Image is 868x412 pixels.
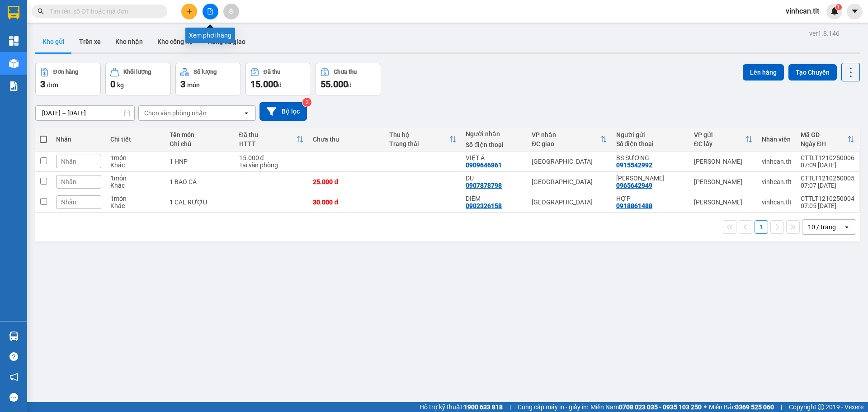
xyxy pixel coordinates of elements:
[9,36,19,46] img: dashboard-icon
[36,106,134,120] input: Select a date range.
[170,140,230,147] div: Ghi chú
[170,178,230,185] div: 1 BAO CÁ
[532,131,600,138] div: VP nhận
[801,161,854,169] div: 07:09 [DATE]
[38,8,44,14] span: search
[8,6,19,19] img: logo-vxr
[239,154,304,161] div: 15.000 đ
[709,402,774,412] span: Miền Bắc
[72,31,108,52] button: Trên xe
[466,161,502,169] div: 0909646861
[207,8,213,14] span: file-add
[796,128,859,152] th: Toggle SortBy
[170,158,230,165] div: 1 HNP
[313,199,380,206] div: 30.000 đ
[193,69,217,75] div: Số lượng
[704,405,707,409] span: ⚪️
[105,63,171,95] button: Khối lượng0kg
[801,131,847,138] div: Mã GD
[689,128,757,152] th: Toggle SortBy
[532,178,607,185] div: [GEOGRAPHIC_DATA]
[762,199,792,206] div: vinhcan.tlt
[123,69,151,75] div: Khối lượng
[837,4,840,10] span: 1
[389,131,449,138] div: Thu hộ
[694,158,753,165] div: [PERSON_NAME]
[466,141,523,148] div: Số điện thoại
[801,154,854,161] div: CTTLT1210250006
[801,175,854,182] div: CTTLT1210250005
[818,404,824,410] span: copyright
[5,65,201,89] div: [PERSON_NAME]
[110,161,160,169] div: Khác
[616,161,652,169] div: 0915542992
[509,402,511,412] span: |
[466,195,523,202] div: DIỄM
[389,140,449,147] div: Trạng thái
[518,402,588,412] span: Cung cấp máy in - giấy in:
[616,131,685,138] div: Người gửi
[616,140,685,147] div: Số điện thoại
[42,43,165,59] text: CTTLT1210250006
[9,81,19,91] img: solution-icon
[616,195,685,202] div: HỢP
[532,158,607,165] div: [GEOGRAPHIC_DATA]
[762,178,792,185] div: vinhcan.tlt
[228,8,234,14] span: aim
[50,6,156,16] input: Tìm tên, số ĐT hoặc mã đơn
[781,402,782,412] span: |
[110,202,160,209] div: Khác
[466,154,523,161] div: VIỆT Á
[809,28,840,38] div: ver 1.8.146
[9,393,18,402] span: message
[180,79,185,90] span: 3
[616,182,652,189] div: 0965642949
[532,140,600,147] div: ĐC giao
[110,79,115,90] span: 0
[778,5,826,17] span: vinhcan.tlt
[243,109,250,117] svg: open
[801,182,854,189] div: 07:07 [DATE]
[808,223,836,232] div: 10 / trang
[278,81,282,89] span: đ
[735,403,774,411] strong: 0369 525 060
[9,59,19,68] img: warehouse-icon
[313,178,380,185] div: 25.000 đ
[590,402,702,412] span: Miền Nam
[108,31,150,52] button: Kho nhận
[110,136,160,143] div: Chi tiết
[239,131,297,138] div: Đã thu
[616,154,685,161] div: BS SƯƠNG
[170,131,230,138] div: Tên món
[321,79,348,90] span: 55.000
[245,63,311,95] button: Đã thu15.000đ
[348,81,352,89] span: đ
[847,4,863,19] button: caret-down
[466,182,502,189] div: 0907878798
[264,69,280,75] div: Đã thu
[239,161,304,169] div: Tại văn phòng
[144,109,207,118] div: Chọn văn phòng nhận
[830,7,839,15] img: icon-new-feature
[801,202,854,209] div: 07:05 [DATE]
[117,81,124,89] span: kg
[527,128,612,152] th: Toggle SortBy
[743,64,784,81] button: Lên hàng
[186,8,193,14] span: plus
[61,199,76,206] span: Nhãn
[239,140,297,147] div: HTTT
[694,140,745,147] div: ĐC lấy
[316,63,381,95] button: Chưa thu55.000đ
[464,403,503,411] strong: 1900 633 818
[203,4,218,19] button: file-add
[313,136,380,143] div: Chưa thu
[9,352,18,361] span: question-circle
[616,175,685,182] div: VINH NGUYỄN
[385,128,461,152] th: Toggle SortBy
[9,331,19,341] img: warehouse-icon
[302,98,311,107] sup: 2
[762,158,792,165] div: vinhcan.tlt
[835,4,842,10] sup: 1
[762,136,792,143] div: Nhân viên
[223,4,239,19] button: aim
